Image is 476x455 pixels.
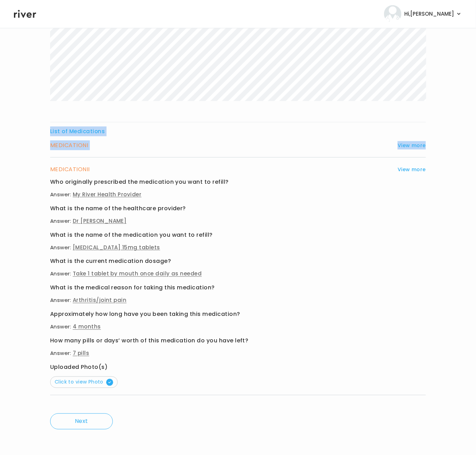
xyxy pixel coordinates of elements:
p: Answer: [50,269,426,279]
h3: MEDICATION I [50,141,88,150]
span: My River Health Provider [73,191,142,198]
span: Dr [PERSON_NAME] [73,217,127,225]
h3: Approximately how long have you been taking this medication? [50,310,426,319]
span: 7 pills [73,350,89,357]
span: 4 months [73,323,101,331]
h3: What is the name of the healthcare provider? [50,204,426,213]
button: Next [50,414,113,430]
p: Answer: [50,296,426,305]
p: Answer: [50,216,426,226]
span: Take 1 tablet by mouth once daily as needed [73,270,202,278]
span: Hi, [PERSON_NAME] [404,9,454,19]
button: user avatarHi,[PERSON_NAME] [384,5,462,23]
p: Answer: [50,322,426,332]
span: [MEDICAL_DATA] 15mg tablets [73,244,160,251]
span: Click to view Photo [55,379,113,386]
span: Arthritis/joint pain [73,297,127,304]
h3: List of Medications [50,127,426,136]
h3: What is the name of the medication you want to refill? [50,230,426,240]
h3: What is the current medication dosage? [50,257,426,266]
p: Answer: [50,243,426,252]
h3: Uploaded Photo(s) [50,363,426,372]
h3: What is the medical reason for taking this medication? [50,283,426,293]
button: View more [398,141,426,150]
h3: How many pills or days’ worth of this medication do you have left? [50,336,426,346]
h3: Who originally prescribed the medication you want to refill? [50,177,426,187]
p: Answer: [50,349,426,358]
h3: MEDICATION II [50,165,90,174]
button: Click to view Photo [50,377,118,388]
img: user avatar [384,5,401,23]
button: View more [398,165,426,174]
p: Answer: [50,190,426,199]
